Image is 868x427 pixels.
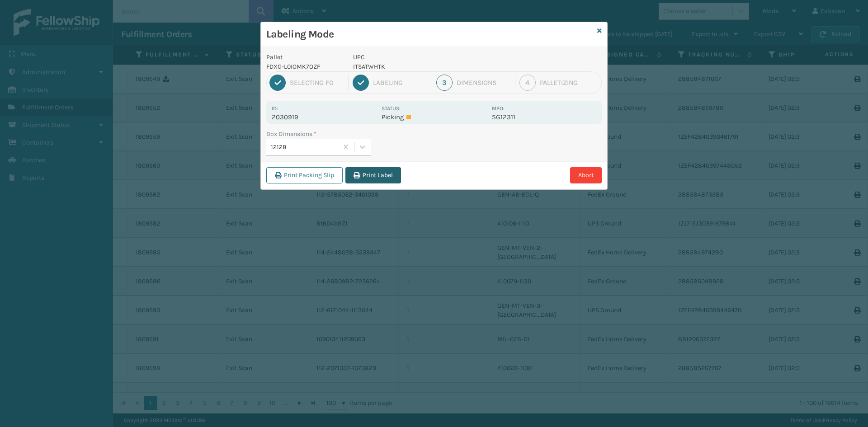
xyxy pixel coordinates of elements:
div: Dimensions [457,79,511,87]
p: FDXG-L0IOMK7OZF [266,62,342,71]
button: Print Packing Slip [266,167,343,183]
button: Abort [570,167,602,183]
div: Labeling [373,79,427,87]
label: MPO: [492,105,505,112]
p: ITSATWHTK [353,62,486,71]
div: 3 [436,75,453,91]
div: 2 [353,75,369,91]
div: Palletizing [540,79,599,87]
p: Picking [382,113,486,121]
p: 2030919 [272,113,376,121]
p: UPC [353,52,486,62]
button: Print Label [345,167,401,183]
p: Pallet [266,52,342,62]
div: 1 [269,75,286,91]
div: 12128 [271,142,339,152]
label: Status: [382,105,401,112]
div: Selecting FO [290,79,344,87]
label: Box Dimensions [266,129,316,139]
h3: Labeling Mode [266,28,594,41]
label: Id: [272,105,278,112]
p: SG12311 [492,113,596,121]
div: 4 [519,75,536,91]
